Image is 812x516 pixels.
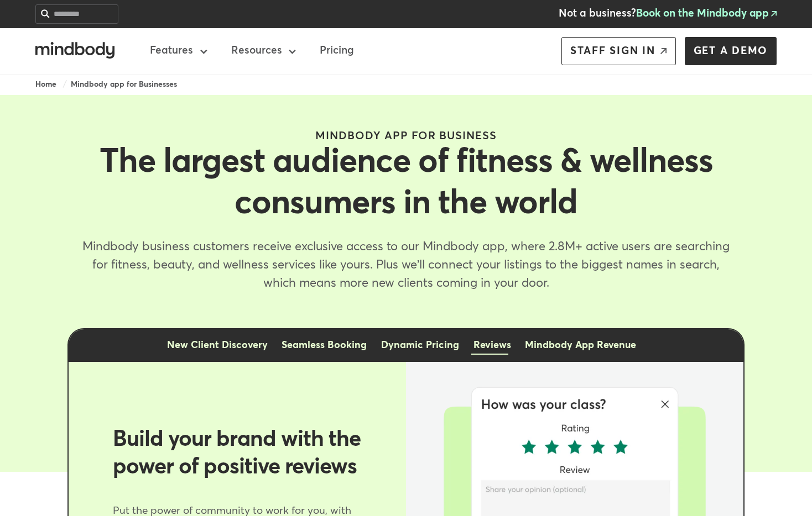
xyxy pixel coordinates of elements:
[231,45,298,74] span: Resources
[559,6,777,22] div: Not a business?
[570,46,667,56] span: Staff sign in
[150,45,209,74] span: Features
[76,238,736,293] p: Mindbody business customers receive exclusive access to our Mindbody app, where 2.8M+ active user...
[381,335,459,355] a: Dynamic Pricing
[320,45,354,74] a: Pricing
[93,142,719,225] h1: The largest audience of fitness & wellness consumers in the world
[636,8,777,19] a: Book on the Mindbody app
[282,335,367,355] a: Seamless Booking
[167,335,268,355] a: New Client Discovery
[685,37,777,65] a: Get a demo
[35,81,56,88] a: Home
[35,42,114,59] img: Mindbody Business Home
[561,37,676,65] a: Staff sign in
[525,335,636,355] a: Mindbody App Revenue
[600,436,799,503] iframe: Drift Widget Chat Controller
[473,335,511,355] a: Reviews
[113,426,362,481] h2: Build your brand with the power of positive reviews
[315,130,497,142] h2: MINDBODY APP FOR BUSINESS
[71,81,177,88] span: Mindbody app for Businesses
[694,46,768,56] span: Get a demo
